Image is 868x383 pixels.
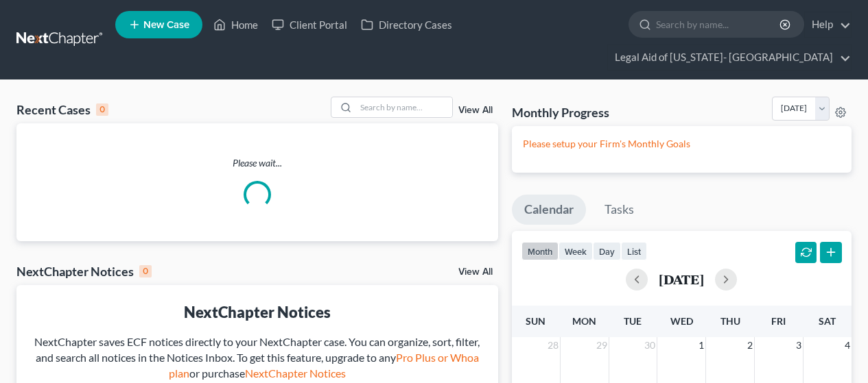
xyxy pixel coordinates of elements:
a: View All [458,106,493,115]
a: Tasks [592,195,646,225]
span: 2 [746,337,754,354]
a: Help [805,12,851,37]
button: list [621,242,647,260]
span: 1 [697,337,705,354]
a: Pro Plus or Whoa plan [169,351,479,380]
a: Legal Aid of [US_STATE]- [GEOGRAPHIC_DATA] [608,45,851,70]
span: Mon [572,315,596,327]
span: Sat [819,315,836,327]
div: 0 [139,265,152,277]
p: Please setup your Firm's Monthly Goals [523,137,841,151]
div: NextChapter Notices [16,263,152,280]
div: NextChapter Notices [27,301,487,323]
span: Sun [526,315,546,327]
span: 3 [795,337,803,354]
span: 30 [643,337,657,354]
div: NextChapter saves ECF notices directly to your NextChapter case. You can organize, sort, filter, ... [27,334,487,382]
span: Fri [771,315,786,327]
button: day [593,242,621,260]
span: New Case [143,20,189,30]
a: View All [458,267,493,277]
span: Tue [624,315,642,327]
h3: Monthly Progress [512,104,609,121]
input: Search by name... [356,97,452,117]
p: Please wait... [16,156,498,170]
span: Wed [670,315,693,327]
div: 0 [96,103,108,116]
button: week [559,242,593,260]
div: Recent Cases [16,101,108,118]
a: Directory Cases [354,12,459,37]
h2: [DATE] [659,272,704,286]
span: 29 [595,337,609,354]
button: month [521,242,559,260]
span: Thu [720,315,740,327]
a: Home [207,12,265,37]
a: NextChapter Notices [245,367,346,380]
span: 4 [843,337,852,354]
span: 28 [546,337,560,354]
a: Client Portal [265,12,354,37]
a: Calendar [512,195,586,225]
input: Search by name... [656,12,782,37]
